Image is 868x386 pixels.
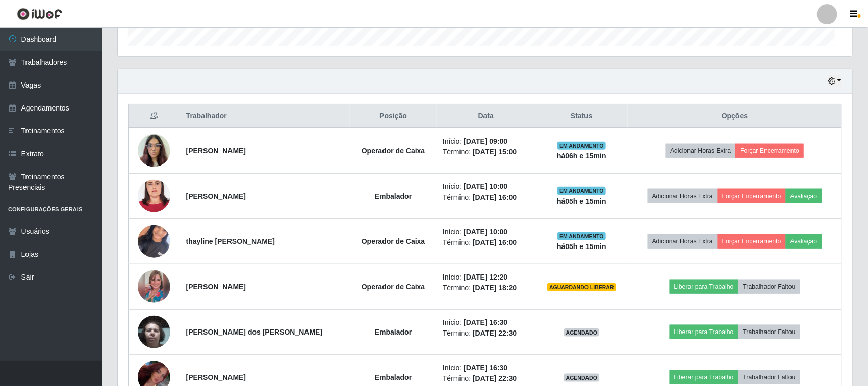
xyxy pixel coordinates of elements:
[350,104,437,128] th: Posição
[186,328,323,336] strong: [PERSON_NAME] dos [PERSON_NAME]
[443,272,529,283] li: Início:
[186,283,246,291] strong: [PERSON_NAME]
[186,373,246,381] strong: [PERSON_NAME]
[718,234,786,249] button: Forçar Encerramento
[375,328,412,336] strong: Embalador
[718,189,786,203] button: Forçar Encerramento
[648,234,718,249] button: Adicionar Horas Extra
[443,373,529,384] li: Término:
[443,363,529,373] li: Início:
[443,317,529,328] li: Início:
[375,373,412,381] strong: Embalador
[186,147,246,155] strong: [PERSON_NAME]
[670,325,738,339] button: Liberar para Trabalho
[186,237,275,245] strong: thayline [PERSON_NAME]
[443,328,529,339] li: Término:
[473,238,517,246] time: [DATE] 16:00
[437,104,535,128] th: Data
[443,237,529,248] li: Término:
[557,242,606,251] strong: há 05 h e 15 min
[138,310,170,353] img: 1657575579568.jpeg
[443,136,529,147] li: Início:
[464,137,507,145] time: [DATE] 09:00
[473,284,517,292] time: [DATE] 18:20
[375,192,412,200] strong: Embalador
[362,147,425,155] strong: Operador de Caixa
[557,187,606,195] span: EM ANDAMENTO
[464,273,507,281] time: [DATE] 12:20
[535,104,628,128] th: Status
[786,189,822,203] button: Avaliação
[180,104,350,128] th: Trabalhador
[443,192,529,203] li: Término:
[547,283,616,291] span: AGUARDANDO LIBERAR
[786,234,822,249] button: Avaliação
[557,152,606,160] strong: há 06 h e 15 min
[557,142,606,150] span: EM ANDAMENTO
[666,144,735,158] button: Adicionar Horas Extra
[464,364,507,372] time: [DATE] 16:30
[564,328,600,337] span: AGENDADO
[564,374,600,382] span: AGENDADO
[670,280,738,294] button: Liberar para Trabalho
[738,280,800,294] button: Trabalhador Faltou
[464,228,507,236] time: [DATE] 10:00
[648,189,718,203] button: Adicionar Horas Extra
[186,192,246,200] strong: [PERSON_NAME]
[138,161,170,232] img: 1752609549082.jpeg
[443,181,529,192] li: Início:
[138,270,170,303] img: 1753388876118.jpeg
[473,193,517,201] time: [DATE] 16:00
[735,144,804,158] button: Forçar Encerramento
[138,219,170,263] img: 1742385063633.jpeg
[138,129,170,172] img: 1743385442240.jpeg
[362,283,425,291] strong: Operador de Caixa
[557,197,606,205] strong: há 05 h e 15 min
[628,104,841,128] th: Opções
[464,182,507,190] time: [DATE] 10:00
[738,325,800,339] button: Trabalhador Faltou
[473,329,517,337] time: [DATE] 22:30
[362,237,425,245] strong: Operador de Caixa
[557,232,606,240] span: EM ANDAMENTO
[738,370,800,384] button: Trabalhador Faltou
[443,283,529,293] li: Término:
[473,374,517,382] time: [DATE] 22:30
[17,8,62,20] img: CoreUI Logo
[670,370,738,384] button: Liberar para Trabalho
[464,318,507,326] time: [DATE] 16:30
[473,148,517,156] time: [DATE] 15:00
[443,147,529,157] li: Término:
[443,227,529,237] li: Início:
